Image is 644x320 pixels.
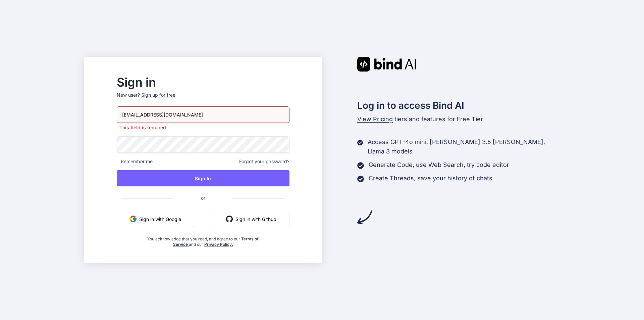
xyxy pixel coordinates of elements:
button: Sign In [117,170,289,186]
div: Sign up for free [141,92,175,98]
h2: Log in to access Bind AI [357,98,560,112]
p: Access GPT-4o mini, [PERSON_NAME] 3.5 [PERSON_NAME], Llama 3 models [368,137,560,156]
span: Forgot your password? [239,158,289,165]
input: Login or Email [117,106,289,123]
span: View Pricing [357,116,393,123]
button: Sign in with Github [213,211,289,227]
a: Privacy Policy. [204,242,233,247]
a: Terms of Service [173,236,259,247]
img: Bind AI logo [357,57,416,72]
img: github [226,216,233,222]
h2: Sign in [117,77,289,88]
img: arrow [357,210,372,225]
span: Remember me [117,158,153,165]
p: Create Threads, save your history of chats [369,174,492,183]
p: tiers and features for Free Tier [357,115,560,124]
img: google [130,216,137,222]
div: You acknowledge that you read, and agree to our and our [146,232,261,247]
p: Generate Code, use Web Search, try code editor [369,160,509,170]
button: Sign in with Google [117,211,194,227]
p: This field is required [117,124,289,131]
p: New user? [117,92,289,106]
span: or [174,190,232,206]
